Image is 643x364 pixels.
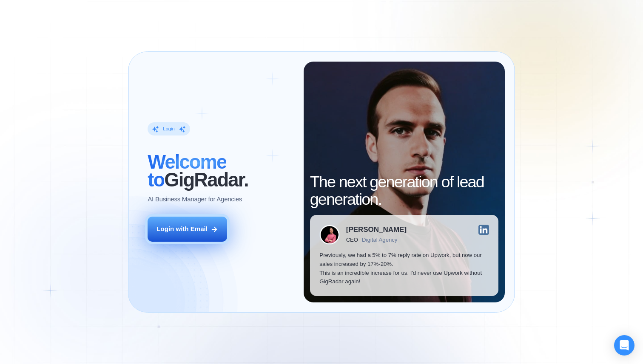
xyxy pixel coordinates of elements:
[319,251,489,286] p: Previously, we had a 5% to 7% reply rate on Upwork, but now our sales increased by 17%-20%. This ...
[148,195,242,204] p: AI Business Manager for Agencies
[156,225,208,234] div: Login with Email
[148,151,226,191] span: Welcome to
[614,335,634,356] div: Open Intercom Messenger
[362,237,397,243] div: Digital Agency
[310,173,499,209] h2: The next generation of lead generation.
[148,217,227,242] button: Login with Email
[346,226,407,233] div: [PERSON_NAME]
[163,126,175,132] div: Login
[148,153,294,189] h2: ‍ GigRadar.
[346,237,358,243] div: CEO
